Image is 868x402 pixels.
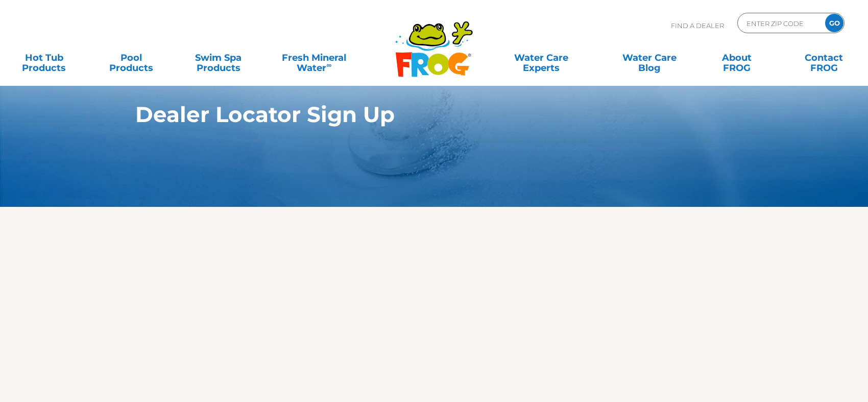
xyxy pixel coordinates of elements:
[703,48,770,68] a: AboutFROG
[790,48,858,68] a: ContactFROG
[184,48,252,68] a: Swim SpaProducts
[825,14,843,32] input: GO
[326,61,331,69] sup: ∞
[616,48,684,68] a: Water CareBlog
[10,48,78,68] a: Hot TubProducts
[671,13,724,38] p: Find A Dealer
[486,48,596,68] a: Water CareExperts
[272,48,356,68] a: Fresh MineralWater∞
[98,48,165,68] a: PoolProducts
[745,16,814,31] input: Zip Code Form
[135,102,685,127] h1: Dealer Locator Sign Up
